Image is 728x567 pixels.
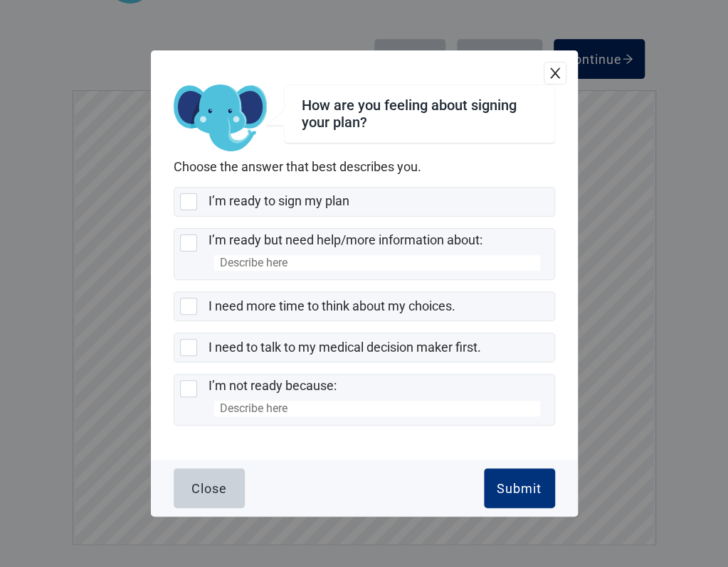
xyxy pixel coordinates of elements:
button: Close [174,468,245,508]
input: Describe here [214,401,540,416]
button: Submit [484,468,555,508]
div: How are you feeling about signing your plan? [302,97,537,131]
label: I’m ready to sign my plan [209,193,349,208]
span: close [548,66,562,80]
label: I need more time to think about my choices. [209,298,455,313]
label: I’m ready but need help/more information about: [209,232,482,247]
label: Choose the answer that best describes you. [174,158,555,175]
div: Close [191,481,227,495]
div: Submit [497,481,542,495]
label: I’m not ready because: [209,378,337,393]
label: I need to talk to my medical decision maker first. [209,340,481,355]
button: close [544,62,566,85]
input: Describe here [214,255,540,271]
img: Koda Elephant [174,85,267,153]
